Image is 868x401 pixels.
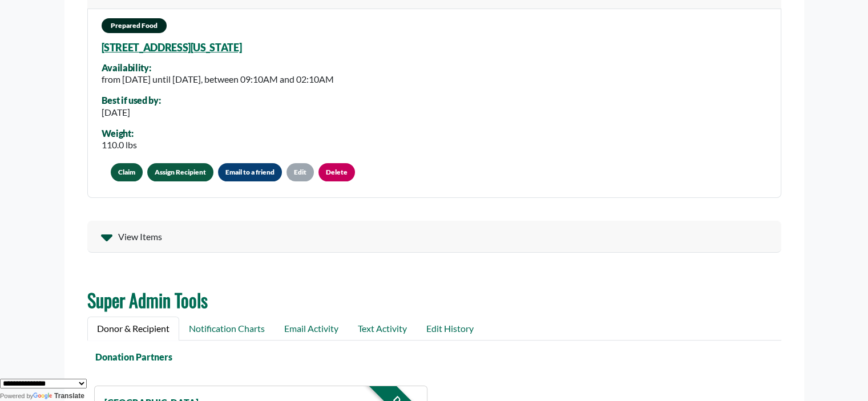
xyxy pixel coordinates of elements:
img: Google Translate [33,392,54,400]
a: Translate [33,392,84,400]
div: Weight: [102,128,137,139]
a: Edit [286,163,314,181]
button: Claim [111,163,143,181]
div: [DATE] [102,106,161,119]
div: Availability: [102,63,334,73]
div: Donation Partners [80,350,774,364]
a: Donor & Recipient [87,317,179,341]
a: Delete [318,163,355,181]
span: View Items [118,230,162,244]
a: Notification Charts [179,317,274,341]
div: Best if used by: [102,95,161,106]
h2: Super Admin Tools [87,289,781,311]
div: 110.0 lbs [102,138,137,152]
a: [STREET_ADDRESS][US_STATE] [102,41,242,54]
span: Prepared Food [102,18,167,33]
div: from [DATE] until [DATE], between 09:10AM and 02:10AM [102,72,334,86]
a: Assign Recipient [147,163,213,181]
a: Text Activity [348,317,417,341]
a: Email Activity [274,317,348,341]
button: Email to a friend [218,163,282,181]
a: Edit History [417,317,483,341]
